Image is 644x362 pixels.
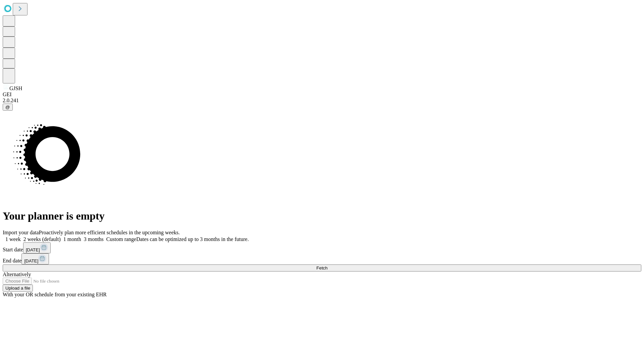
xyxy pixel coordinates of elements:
span: [DATE] [24,258,38,263]
button: Upload a file [3,285,33,292]
span: [DATE] [26,247,40,252]
span: Dates can be optimized up to 3 months in the future. [136,236,249,242]
span: Alternatively [3,271,31,277]
div: Start date [3,242,641,253]
span: Import your data [3,230,39,235]
div: End date [3,253,641,264]
span: 2 weeks (default) [23,236,61,242]
span: @ [5,105,10,110]
button: [DATE] [23,242,51,253]
h1: Your planner is empty [3,210,641,222]
div: 2.0.241 [3,98,641,104]
button: @ [3,104,13,111]
span: GJSH [9,85,22,91]
span: 1 week [5,236,21,242]
span: Custom range [106,236,136,242]
div: GEI [3,92,641,98]
span: 1 month [63,236,81,242]
span: 3 months [84,236,104,242]
span: Fetch [316,265,327,270]
button: [DATE] [21,253,49,264]
span: Proactively plan more efficient schedules in the upcoming weeks. [39,230,180,235]
span: With your OR schedule from your existing EHR [3,292,107,297]
button: Fetch [3,264,641,271]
